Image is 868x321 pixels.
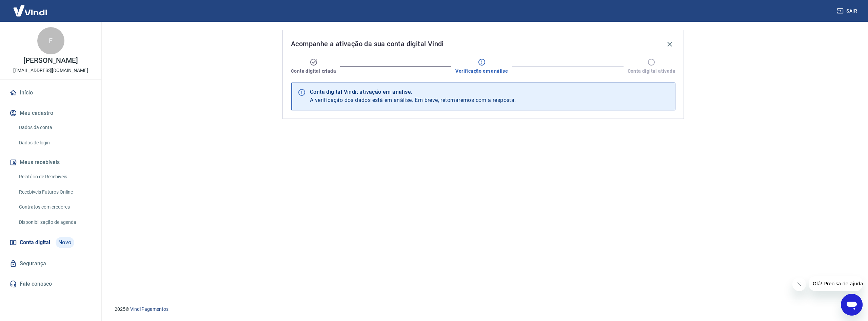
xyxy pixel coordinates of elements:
[56,237,74,248] span: Novo
[792,278,806,291] iframe: Fechar mensagem
[16,215,93,229] a: Disponibilização de agenda
[8,277,93,291] a: Fale conosco
[8,85,93,100] a: Início
[455,68,508,74] span: Verificação em análise
[20,238,50,247] span: Conta digital
[8,234,93,251] a: Conta digitalNovo
[16,121,93,135] a: Dados da conta
[16,185,93,199] a: Recebíveis Futuros Online
[16,170,93,184] a: Relatório de Recebíveis
[16,136,93,150] a: Dados de login
[291,68,336,74] span: Conta digital criada
[310,97,516,103] span: A verificação dos dados está em análise. Em breve, retornaremos com a resposta.
[291,38,444,49] span: Acompanhe a ativação da sua conta digital Vindi
[841,294,863,316] iframe: Botão para abrir a janela de mensagens
[809,276,863,291] iframe: Mensagem da empresa
[23,57,78,64] p: [PERSON_NAME]
[8,155,93,170] button: Meus recebíveis
[8,106,93,121] button: Meu cadastro
[13,67,88,74] p: [EMAIL_ADDRESS][DOMAIN_NAME]
[310,88,516,96] div: Conta digital Vindi: ativação em análise.
[37,27,64,54] div: F
[8,256,93,271] a: Segurança
[130,306,169,312] a: Vindi Pagamentos
[628,68,675,74] span: Conta digital ativada
[16,200,93,214] a: Contratos com credores
[115,306,852,313] p: 2025 ©
[835,5,860,17] button: Sair
[8,0,52,21] img: Vindi
[4,5,57,10] span: Olá! Precisa de ajuda?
